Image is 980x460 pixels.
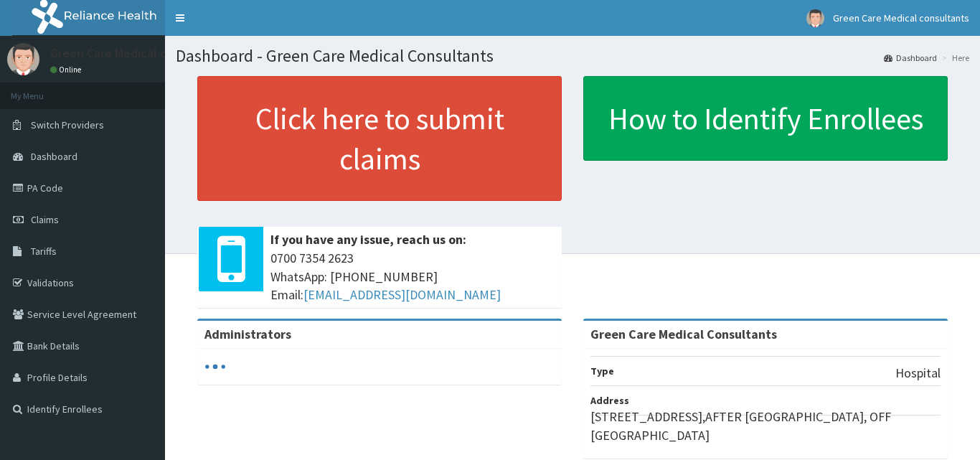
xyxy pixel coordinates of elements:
span: 0700 7354 2623 WhatsApp: [PHONE_NUMBER] Email: [270,249,555,304]
a: Dashboard [884,52,937,64]
li: Here [938,52,969,64]
b: Type [590,365,614,377]
strong: Green Care Medical Consultants [590,326,777,342]
span: Tariffs [31,245,57,258]
span: Dashboard [31,150,77,163]
a: How to Identify Enrollees [583,76,948,161]
b: Administrators [204,326,291,342]
svg: audio-loading [204,356,226,377]
b: Address [590,394,629,407]
h1: Dashboard - Green Care Medical Consultants [176,47,969,65]
span: Claims [31,213,59,226]
span: Green Care Medical consultants [833,11,969,24]
p: Green Care Medical consultants [50,47,227,60]
a: Click here to submit claims [197,76,562,201]
img: User Image [7,43,39,75]
a: [EMAIL_ADDRESS][DOMAIN_NAME] [303,286,501,303]
p: [STREET_ADDRESS],AFTER [GEOGRAPHIC_DATA], OFF [GEOGRAPHIC_DATA] [590,408,941,444]
p: Hospital [895,364,941,382]
b: If you have any issue, reach us on: [270,231,466,248]
a: Online [50,65,85,75]
span: Switch Providers [31,118,104,131]
img: User Image [806,9,824,27]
